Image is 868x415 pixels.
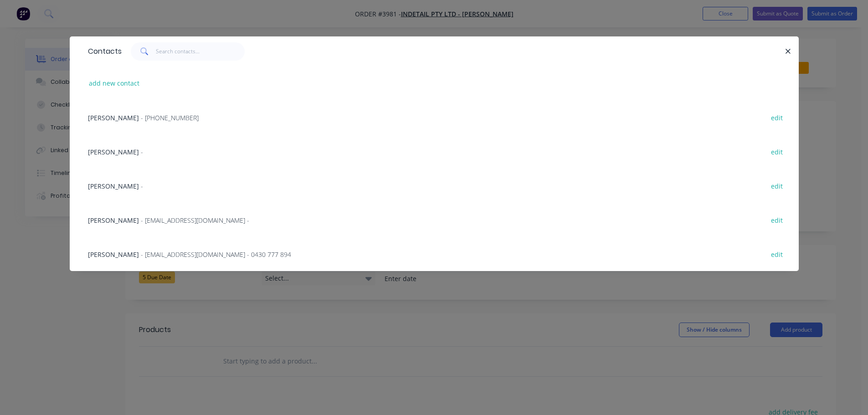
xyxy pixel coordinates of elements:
[141,148,143,156] span: -
[141,113,199,122] span: - [PHONE_NUMBER]
[88,250,139,259] span: [PERSON_NAME]
[83,37,122,66] div: Contacts
[141,182,143,190] span: -
[766,214,788,226] button: edit
[766,145,788,158] button: edit
[88,216,139,225] span: [PERSON_NAME]
[88,148,139,156] span: [PERSON_NAME]
[84,77,144,89] button: add new contact
[141,216,249,225] span: - [EMAIL_ADDRESS][DOMAIN_NAME] -
[141,250,291,259] span: - [EMAIL_ADDRESS][DOMAIN_NAME] - 0430 777 894
[766,179,788,192] button: edit
[156,42,245,61] input: Search contacts...
[766,248,788,260] button: edit
[88,113,139,122] span: [PERSON_NAME]
[88,182,139,190] span: [PERSON_NAME]
[766,111,788,123] button: edit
